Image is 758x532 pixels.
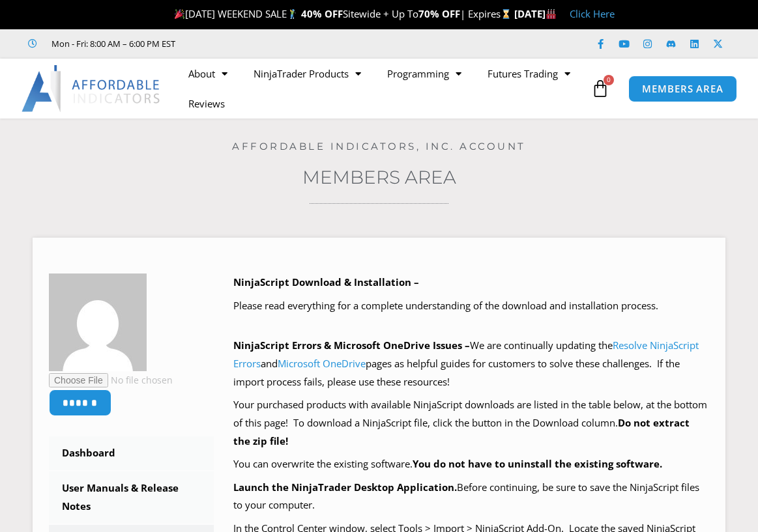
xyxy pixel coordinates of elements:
[232,140,526,152] a: Affordable Indicators, Inc. Account
[49,471,214,524] a: User Manuals & Release Notes
[233,337,709,391] p: We are continually updating the and pages as helpful guides for customers to solve these challeng...
[628,76,737,102] a: MEMBERS AREA
[374,59,474,89] a: Programming
[171,7,514,20] span: [DATE] WEEKEND SALE Sitewide + Up To | Expires
[48,36,175,51] span: Mon - Fri: 8:00 AM – 6:00 PM EST
[233,396,709,451] p: Your purchased products with available NinjaScript downloads are listed in the table below, at th...
[233,455,709,473] p: You can overwrite the existing software.
[501,9,511,19] img: ⌛
[302,166,456,188] a: Members Area
[570,7,615,20] a: Click Here
[233,297,709,315] p: Please read everything for a complete understanding of the download and installation process.
[301,7,343,20] strong: 40% OFF
[175,89,238,119] a: Reviews
[22,65,162,112] img: LogoAI | Affordable Indicators – NinjaTrader
[49,273,147,371] img: c95913fd53d0cd6d92d8811dfe7895157537ba1226b83451296bf28917efead3
[233,416,690,447] b: Do not extract the zip file!
[233,339,699,370] a: Resolve NinjaScript Errors
[175,9,184,19] img: 🎉
[572,70,629,107] a: 0
[233,275,419,288] b: NinjaScript Download & Installation –
[233,339,470,352] b: NinjaScript Errors & Microsoft OneDrive Issues –
[278,357,366,370] a: Microsoft OneDrive
[474,59,583,89] a: Futures Trading
[175,59,241,89] a: About
[194,37,389,50] iframe: Customer reviews powered by Trustpilot
[49,436,214,470] a: Dashboard
[604,75,614,85] span: 0
[514,7,557,20] strong: [DATE]
[418,7,460,20] strong: 70% OFF
[413,457,662,470] b: You do not have to uninstall the existing software.
[241,59,374,89] a: NinjaTrader Products
[642,84,723,94] span: MEMBERS AREA
[546,9,556,19] img: 🏭
[175,59,588,119] nav: Menu
[287,9,297,19] img: 🏌️‍♂️
[233,481,457,494] b: Launch the NinjaTrader Desktop Application.
[233,479,709,515] p: Before continuing, be sure to save the NinjaScript files to your computer.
